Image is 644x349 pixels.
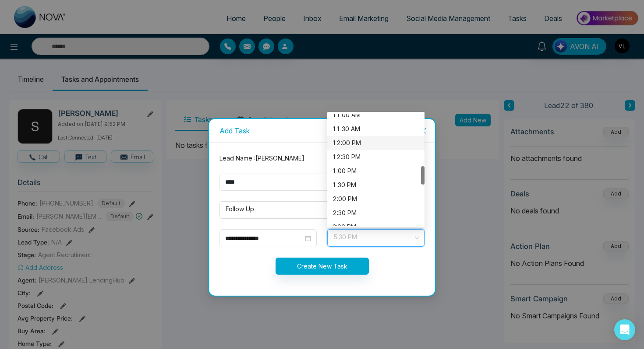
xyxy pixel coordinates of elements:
[333,124,419,134] div: 11:30 AM
[327,136,425,150] div: 12:00 PM
[333,152,419,162] div: 12:30 PM
[327,122,425,136] div: 11:30 AM
[327,220,425,234] div: 3:00 PM
[327,192,425,206] div: 2:00 PM
[333,180,419,190] div: 1:30 PM
[333,230,418,245] span: 5:30 PM
[333,166,419,176] div: 1:00 PM
[333,110,419,120] div: 11:00 AM
[327,206,425,220] div: 2:30 PM
[333,208,419,218] div: 2:30 PM
[614,319,635,340] div: Open Intercom Messenger
[276,258,369,275] button: Create New Task
[226,202,418,217] span: Follow Up
[333,138,419,148] div: 12:00 PM
[327,108,425,122] div: 11:00 AM
[219,126,425,136] div: Add Task
[327,178,425,192] div: 1:30 PM
[333,194,419,204] div: 2:00 PM
[327,164,425,178] div: 1:00 PM
[214,154,430,163] div: Lead Name : [PERSON_NAME]
[333,222,419,232] div: 3:00 PM
[327,150,425,164] div: 12:30 PM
